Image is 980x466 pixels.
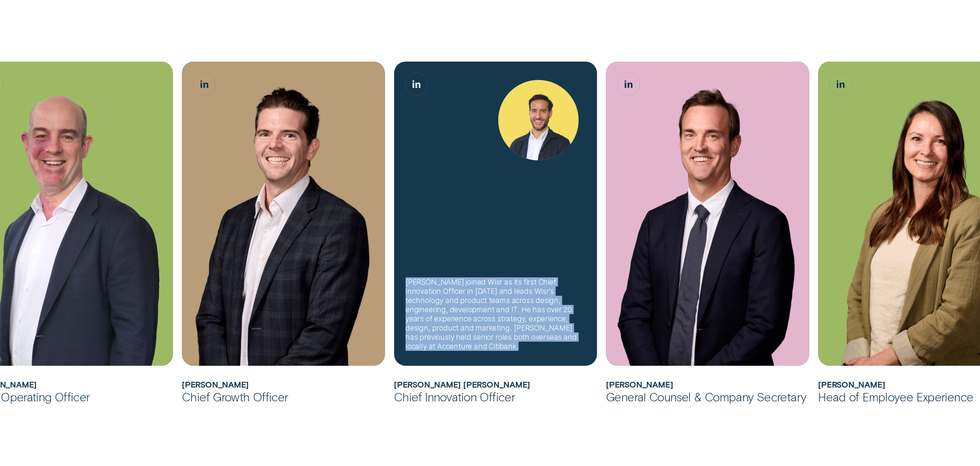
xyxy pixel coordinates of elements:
div: David King, General Counsel & Company Secretary [606,62,809,366]
img: James Goodwin [182,62,385,366]
div: Álvaro Carpio Colón, Chief Innovation Officer [394,62,597,366]
div: James Goodwin, Chief Growth Officer [182,62,385,366]
h2: David King [606,380,809,389]
h2: Álvaro Carpio Colón [394,380,597,389]
a: James Goodwin, Chief Growth Officer LinkedIn button [193,73,216,95]
div: [PERSON_NAME] joined Wisr as its first Chief Innovation Officer in [DATE] and leads Wisr’s techno... [405,277,585,351]
h2: James Goodwin [182,380,385,389]
div: Chief Innovation Officer [394,389,597,404]
a: Álvaro Carpio Colón, Chief Innovation Officer LinkedIn button [405,73,428,95]
div: Chief Growth Officer [182,389,385,404]
img: Álvaro Carpio Colón [498,80,578,160]
a: David King, General Counsel & Company Secretary LinkedIn button [617,73,640,95]
a: Kate Renner, Head of Employee Experience LinkedIn button [830,73,852,95]
img: David King [606,62,809,366]
div: General Counsel & Company Secretary [606,389,809,404]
